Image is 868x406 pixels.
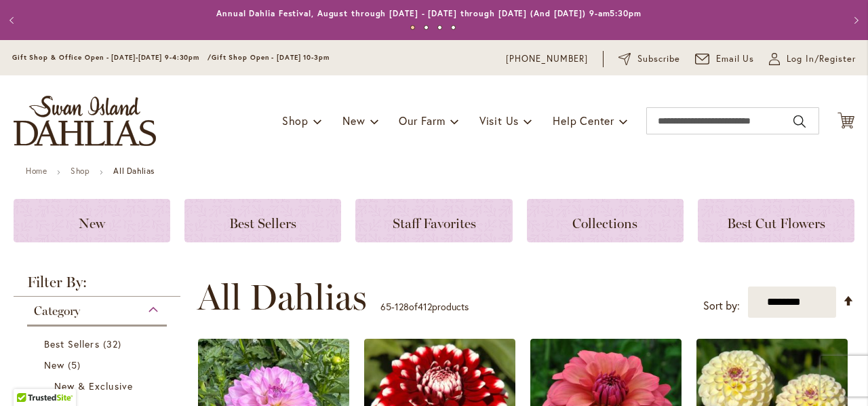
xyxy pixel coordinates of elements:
a: Staff Favorites [355,199,512,242]
button: Next [841,7,868,34]
a: New [44,358,153,372]
a: Home [26,166,47,176]
a: Annual Dahlia Festival, August through [DATE] - [DATE] through [DATE] (And [DATE]) 9-am5:30pm [216,8,642,18]
span: Gift Shop & Office Open - [DATE]-[DATE] 9-4:30pm / [12,53,212,62]
span: Subscribe [637,52,680,66]
span: New [342,113,365,128]
span: 128 [395,300,409,313]
button: 3 of 4 [437,25,442,30]
span: Best Sellers [44,337,100,350]
span: Gift Shop Open - [DATE] 10-3pm [212,53,330,62]
a: New [14,199,170,242]
span: New [44,358,64,371]
strong: Filter By: [14,275,180,297]
span: 32 [103,337,125,351]
a: Best Cut Flowers [698,199,854,242]
span: Email Us [716,52,755,66]
a: Subscribe [618,52,680,66]
a: Collections [527,199,684,242]
span: Staff Favorites [393,215,476,232]
span: Best Cut Flowers [727,215,825,232]
span: 65 [380,300,391,313]
button: 4 of 4 [451,25,456,30]
a: Best Sellers [184,199,341,242]
a: Email Us [695,52,755,66]
span: New [79,215,105,232]
a: store logo [14,96,156,146]
strong: All Dahlias [113,166,155,176]
span: 412 [418,300,432,313]
span: Visit Us [479,113,519,128]
span: Our Farm [399,113,445,128]
label: Sort by: [703,293,740,318]
span: Category [34,303,80,318]
span: Best Sellers [229,215,296,232]
span: Help Center [553,113,614,128]
span: Log In/Register [787,52,856,66]
span: All Dahlias [197,277,367,318]
button: 1 of 4 [410,25,415,30]
a: Best Sellers [44,337,153,351]
span: New & Exclusive [54,380,133,392]
a: Shop [71,166,90,176]
button: 2 of 4 [424,25,429,30]
span: Collections [572,215,637,232]
a: [PHONE_NUMBER] [506,52,588,66]
span: 5 [68,358,84,372]
a: Log In/Register [769,52,856,66]
p: - of products [380,296,469,318]
span: Shop [282,113,309,128]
